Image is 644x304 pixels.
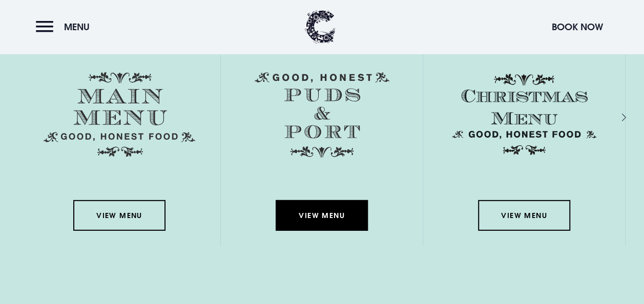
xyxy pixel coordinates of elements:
img: Christmas Menu SVG [448,72,600,157]
span: Menu [64,21,90,33]
div: Next slide [608,110,618,125]
button: Book Now [547,16,608,38]
img: Menu main menu [44,72,195,157]
img: Menu puds and port [255,72,389,158]
button: Menu [36,16,95,38]
a: View Menu [478,200,570,231]
a: View Menu [276,200,368,231]
a: View Menu [73,200,165,231]
img: Clandeboye Lodge [305,10,336,44]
